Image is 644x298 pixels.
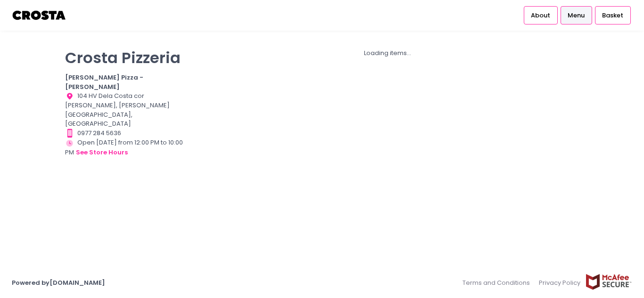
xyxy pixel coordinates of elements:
button: see store hours [75,147,128,158]
div: 104 HV Dela Costa cor [PERSON_NAME], [PERSON_NAME][GEOGRAPHIC_DATA], [GEOGRAPHIC_DATA] [65,91,185,129]
b: [PERSON_NAME] Pizza - [PERSON_NAME] [65,73,143,91]
a: Powered by[DOMAIN_NAME] [12,278,105,287]
a: Privacy Policy [535,274,586,292]
div: 0977 284 5636 [65,129,185,138]
p: Crosta Pizzeria [65,48,185,67]
a: Menu [561,6,592,24]
span: About [531,11,550,20]
span: Menu [568,11,585,20]
a: About [524,6,558,24]
img: logo [12,7,67,24]
img: mcafee-secure [585,274,632,290]
div: Loading items... [197,48,579,58]
div: Open [DATE] from 12:00 PM to 10:00 PM [65,138,185,158]
a: Terms and Conditions [462,274,535,292]
span: Basket [602,11,623,20]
